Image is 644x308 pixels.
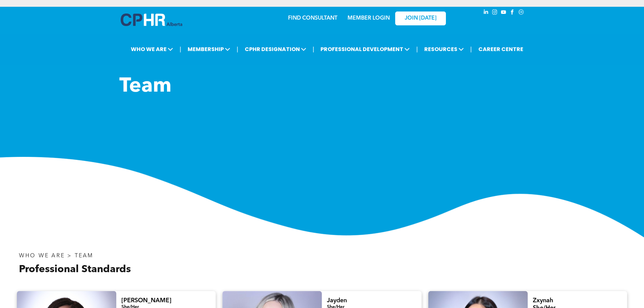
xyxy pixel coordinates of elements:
span: JOIN [DATE] [405,15,436,22]
a: CAREER CENTRE [476,43,525,55]
li: | [470,42,472,56]
span: Professional Standards [19,264,131,275]
img: A blue and white logo for cp alberta [121,14,182,26]
a: JOIN [DATE] [395,11,446,25]
a: facebook [509,8,516,18]
li: | [237,42,238,56]
a: MEMBER LOGIN [348,16,390,21]
span: CPHR DESIGNATION [243,43,308,55]
li: | [416,42,418,56]
span: MEMBERSHIP [186,43,232,55]
span: WHO WE ARE [129,43,175,55]
li: | [313,42,314,56]
a: linkedin [482,8,490,18]
span: WHO WE ARE > TEAM [19,253,93,259]
span: RESOURCES [422,43,466,55]
span: PROFESSIONAL DEVELOPMENT [318,43,412,55]
span: [PERSON_NAME] [121,298,171,304]
li: | [180,42,181,56]
span: Jayden [327,298,347,304]
a: instagram [491,8,499,18]
a: FIND CONSULTANT [288,16,337,21]
a: youtube [500,8,507,18]
a: Social network [518,8,525,18]
span: Team [119,76,171,97]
